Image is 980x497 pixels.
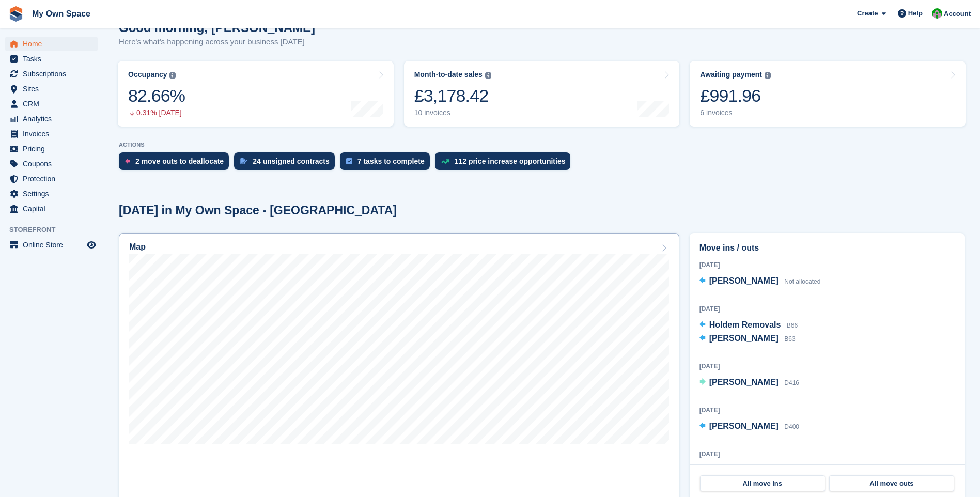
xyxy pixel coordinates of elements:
[5,187,98,201] a: menu
[435,152,576,175] a: 112 price increase opportunities
[5,127,98,141] a: menu
[485,72,491,79] img: icon-info-grey-7440780725fd019a000dd9b08b2336e03edf1995a4989e88bcd33f0948082b44.svg
[118,61,394,127] a: Occupancy 82.66% 0.31% [DATE]
[23,127,85,141] span: Invoices
[5,97,98,111] a: menu
[340,152,435,175] a: 7 tasks to complete
[709,422,779,430] span: [PERSON_NAME]
[944,9,971,19] span: Account
[5,37,98,51] a: menu
[5,157,98,171] a: menu
[700,108,771,117] div: 6 invoices
[169,72,176,79] img: icon-info-grey-7440780725fd019a000dd9b08b2336e03edf1995a4989e88bcd33f0948082b44.svg
[784,335,795,343] span: B63
[5,67,98,81] a: menu
[699,332,796,346] a: [PERSON_NAME] B63
[125,158,130,164] img: move_outs_to_deallocate_icon-f764333ba52eb49d3ac5e1228854f67142a1ed5810a6f6cc68b1a99e826820c5.svg
[699,449,955,459] div: [DATE]
[784,278,820,285] span: Not allocated
[23,172,85,186] span: Protection
[700,475,825,492] a: All move ins
[455,157,566,165] div: 112 price increase opportunities
[28,5,95,22] a: My Own Space
[23,187,85,201] span: Settings
[23,67,85,81] span: Subscriptions
[700,85,771,106] div: £991.96
[346,158,352,164] img: task-75834270c22a3079a89374b754ae025e5fb1db73e45f91037f5363f120a921f8.svg
[253,157,330,165] div: 24 unsigned contracts
[5,238,98,252] a: menu
[23,52,85,66] span: Tasks
[699,406,955,415] div: [DATE]
[414,85,491,106] div: £3,178.42
[699,362,955,371] div: [DATE]
[709,276,779,285] span: [PERSON_NAME]
[135,157,224,165] div: 2 move outs to deallocate
[765,72,771,79] img: icon-info-grey-7440780725fd019a000dd9b08b2336e03edf1995a4989e88bcd33f0948082b44.svg
[119,152,234,175] a: 2 move outs to deallocate
[23,238,85,252] span: Online Store
[829,475,954,492] a: All move outs
[23,142,85,156] span: Pricing
[699,319,798,332] a: Holdem Removals B66
[23,157,85,171] span: Coupons
[699,420,799,433] a: [PERSON_NAME] D400
[699,260,955,270] div: [DATE]
[932,8,942,19] img: Paula Harris
[128,70,167,79] div: Occupancy
[85,239,98,251] a: Preview store
[129,242,146,252] h2: Map
[700,70,762,79] div: Awaiting payment
[5,112,98,126] a: menu
[908,8,923,19] span: Help
[8,6,24,22] img: stora-icon-8386f47178a22dfd0bd8f6a31ec36ba5ce8667c1dd55bd0f319d3a0aa187defe.svg
[23,97,85,111] span: CRM
[857,8,878,19] span: Create
[234,152,340,175] a: 24 unsigned contracts
[709,334,779,343] span: [PERSON_NAME]
[119,204,397,218] h2: [DATE] in My Own Space - [GEOGRAPHIC_DATA]
[690,61,966,127] a: Awaiting payment £991.96 6 invoices
[787,322,798,329] span: B66
[699,275,821,288] a: [PERSON_NAME] Not allocated
[23,37,85,51] span: Home
[5,82,98,96] a: menu
[5,201,98,216] a: menu
[119,36,315,48] p: Here's what's happening across your business [DATE]
[128,108,185,117] div: 0.31% [DATE]
[441,159,449,164] img: price_increase_opportunities-93ffe204e8149a01c8c9dc8f82e8f89637d9d84a8eef4429ea346261dce0b2c0.svg
[784,379,799,386] span: D416
[414,70,483,79] div: Month-to-date sales
[709,320,781,329] span: Holdem Removals
[699,376,799,390] a: [PERSON_NAME] D416
[119,142,965,148] p: ACTIONS
[5,172,98,186] a: menu
[5,52,98,66] a: menu
[699,242,955,254] h2: Move ins / outs
[5,142,98,156] a: menu
[784,423,799,430] span: D400
[9,225,103,235] span: Storefront
[404,61,680,127] a: Month-to-date sales £3,178.42 10 invoices
[23,112,85,126] span: Analytics
[128,85,185,106] div: 82.66%
[414,108,491,117] div: 10 invoices
[709,378,779,386] span: [PERSON_NAME]
[699,304,955,314] div: [DATE]
[357,157,425,165] div: 7 tasks to complete
[23,201,85,216] span: Capital
[23,82,85,96] span: Sites
[240,158,247,164] img: contract_signature_icon-13c848040528278c33f63329250d36e43548de30e8caae1d1a13099fd9432cc5.svg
